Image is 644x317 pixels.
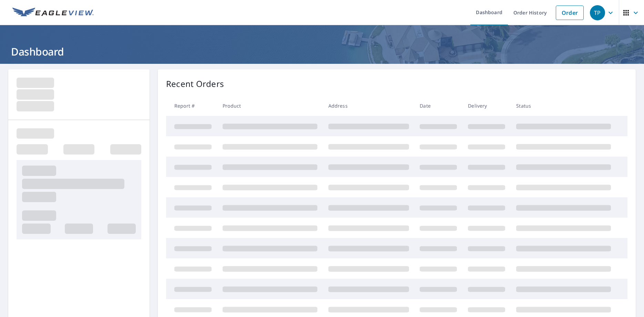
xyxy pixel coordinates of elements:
[511,96,616,116] th: Status
[462,96,511,116] th: Delivery
[217,96,323,116] th: Product
[12,8,94,18] img: EV Logo
[8,44,636,59] h1: Dashboard
[166,78,224,90] p: Recent Orders
[166,96,217,116] th: Report #
[414,96,462,116] th: Date
[323,96,415,116] th: Address
[590,5,605,20] div: TP
[556,6,584,20] a: Order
